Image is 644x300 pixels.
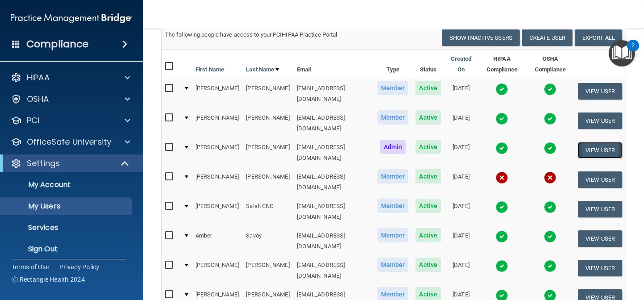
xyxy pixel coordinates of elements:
td: [EMAIL_ADDRESS][DOMAIN_NAME] [293,138,374,167]
td: Salah CNC [242,197,293,226]
td: [PERSON_NAME] [192,138,242,167]
td: [PERSON_NAME] [242,108,293,138]
td: [DATE] [445,108,478,138]
a: Settings [11,158,130,169]
p: Sign Out [6,245,128,254]
span: Member [377,81,409,95]
a: Last Name [246,64,279,75]
button: View User [578,171,622,188]
button: Show Inactive Users [442,29,520,46]
p: Services [6,223,128,232]
a: PCI [11,115,130,126]
a: Privacy Policy [59,262,100,271]
img: tick.e7d51cea.svg [544,83,556,96]
span: Active [415,228,441,242]
button: Open Resource Center, 2 new notifications [609,40,635,67]
p: My Users [6,202,128,211]
th: HIPAA Compliance [478,50,526,79]
span: Active [415,258,441,272]
img: tick.e7d51cea.svg [496,112,508,125]
img: tick.e7d51cea.svg [544,260,556,272]
span: Member [377,110,409,125]
img: tick.e7d51cea.svg [496,230,508,243]
button: Create User [522,29,572,46]
img: tick.e7d51cea.svg [544,230,556,243]
a: First Name [195,64,224,75]
a: OSHA [11,94,130,104]
td: [PERSON_NAME] [192,167,242,197]
td: [PERSON_NAME] [242,167,293,197]
td: [PERSON_NAME] [192,108,242,138]
td: [EMAIL_ADDRESS][DOMAIN_NAME] [293,256,374,285]
p: HIPAA [27,72,50,83]
a: Created On [448,54,474,75]
span: Member [377,228,409,242]
span: Active [415,81,441,95]
a: HIPAA [11,72,130,83]
span: Member [377,169,409,183]
button: View User [578,201,622,217]
td: [EMAIL_ADDRESS][DOMAIN_NAME] [293,79,374,108]
span: Active [415,199,441,213]
img: tick.e7d51cea.svg [496,201,508,213]
a: Terms of Use [12,262,49,271]
img: tick.e7d51cea.svg [544,112,556,125]
td: [DATE] [445,79,478,108]
span: Ⓒ Rectangle Health 2024 [12,275,85,284]
img: tick.e7d51cea.svg [496,142,508,154]
td: [EMAIL_ADDRESS][DOMAIN_NAME] [293,108,374,138]
td: [EMAIL_ADDRESS][DOMAIN_NAME] [293,167,374,197]
td: Savoy [242,226,293,256]
span: The following people have access to your PCIHIPAA Practice Portal [165,31,338,38]
td: [DATE] [445,167,478,197]
button: View User [578,83,622,100]
span: Admin [380,140,406,154]
th: Email [293,50,374,79]
div: 2 [631,46,635,57]
button: View User [578,112,622,129]
img: tick.e7d51cea.svg [544,201,556,213]
a: Export All [575,29,622,46]
button: View User [578,230,622,247]
button: View User [578,142,622,158]
img: cross.ca9f0e7f.svg [496,171,508,184]
th: Type [374,50,412,79]
span: Member [377,199,409,213]
img: tick.e7d51cea.svg [496,260,508,272]
td: [PERSON_NAME] [192,79,242,108]
a: OfficeSafe University [11,137,130,147]
td: [DATE] [445,197,478,226]
td: [PERSON_NAME] [242,138,293,167]
td: [PERSON_NAME] [242,256,293,285]
button: View User [578,260,622,276]
img: tick.e7d51cea.svg [544,142,556,154]
h4: Compliance [26,38,89,50]
td: [EMAIL_ADDRESS][DOMAIN_NAME] [293,226,374,256]
p: OfficeSafe University [27,137,111,147]
th: OSHA Compliance [526,50,574,79]
span: Member [377,258,409,272]
td: [DATE] [445,138,478,167]
td: [DATE] [445,226,478,256]
span: Active [415,169,441,183]
td: [PERSON_NAME] [192,256,242,285]
td: [DATE] [445,256,478,285]
td: [EMAIL_ADDRESS][DOMAIN_NAME] [293,197,374,226]
td: [PERSON_NAME] [242,79,293,108]
p: Settings [27,158,60,169]
span: Active [415,140,441,154]
td: [PERSON_NAME] [192,197,242,226]
img: tick.e7d51cea.svg [496,83,508,96]
img: PMB logo [11,9,132,27]
span: Active [415,110,441,125]
td: Amber [192,226,242,256]
th: Status [412,50,445,79]
p: PCI [27,115,39,126]
p: OSHA [27,94,49,104]
img: cross.ca9f0e7f.svg [544,171,556,184]
p: My Account [6,180,128,189]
